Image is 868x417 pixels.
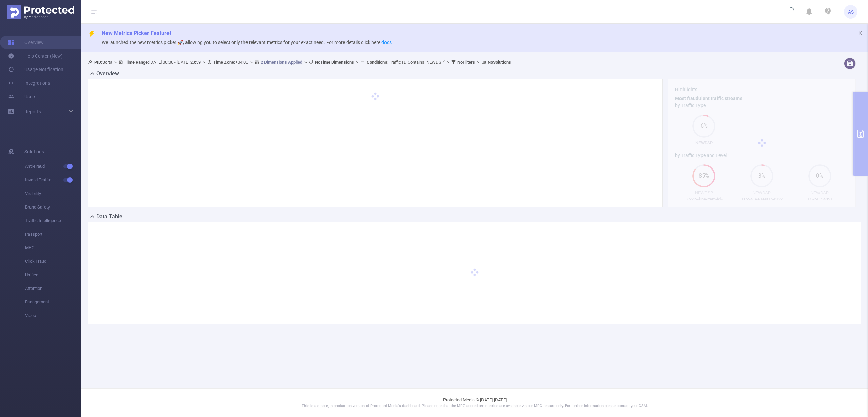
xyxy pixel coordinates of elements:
[8,76,50,90] a: Integrations
[7,5,74,19] img: Protected Media
[25,255,81,268] span: Click Fraud
[25,160,81,173] span: Anti-Fraud
[858,29,863,37] button: icon: close
[445,60,451,65] span: >
[88,60,94,64] i: icon: user
[24,145,44,158] span: Solutions
[94,60,102,65] b: PID:
[302,60,309,65] span: >
[25,295,81,309] span: Engagement
[367,60,389,65] b: Conditions :
[367,60,445,65] span: Traffic ID Contains 'NEWDSP'
[24,105,41,118] a: Reports
[213,60,235,65] b: Time Zone:
[88,60,511,65] span: Solta [DATE] 00:00 - [DATE] 23:59 +04:00
[25,282,81,295] span: Attention
[315,60,354,65] b: No Time Dimensions
[8,90,36,103] a: Users
[88,31,95,37] i: icon: thunderbolt
[102,40,392,45] span: We launched the new metrics picker 🚀, allowing you to select only the relevant metrics for your e...
[25,309,81,322] span: Video
[248,60,255,65] span: >
[457,60,475,65] b: No Filters
[24,109,41,114] span: Reports
[125,60,149,65] b: Time Range:
[201,60,207,65] span: >
[354,60,360,65] span: >
[98,403,851,409] p: This is a stable, in production version of Protected Media's dashboard. Please note that the MRC ...
[786,7,794,17] i: icon: loading
[25,227,81,241] span: Passport
[96,69,119,78] h2: Overview
[25,214,81,227] span: Traffic Intelligence
[488,60,511,65] b: No Solutions
[25,200,81,214] span: Brand Safety
[25,173,81,187] span: Invalid Traffic
[8,49,63,63] a: Help Center (New)
[8,36,44,49] a: Overview
[858,31,863,35] i: icon: close
[102,30,171,36] span: New Metrics Picker Feature!
[25,241,81,255] span: MRC
[261,60,302,65] u: 2 Dimensions Applied
[112,60,119,65] span: >
[381,40,392,45] a: docs
[25,268,81,282] span: Unified
[25,187,81,200] span: Visibility
[475,60,481,65] span: >
[848,5,854,19] span: AS
[8,63,63,76] a: Usage Notification
[96,213,122,221] h2: Data Table
[81,388,868,417] footer: Protected Media © [DATE]-[DATE]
